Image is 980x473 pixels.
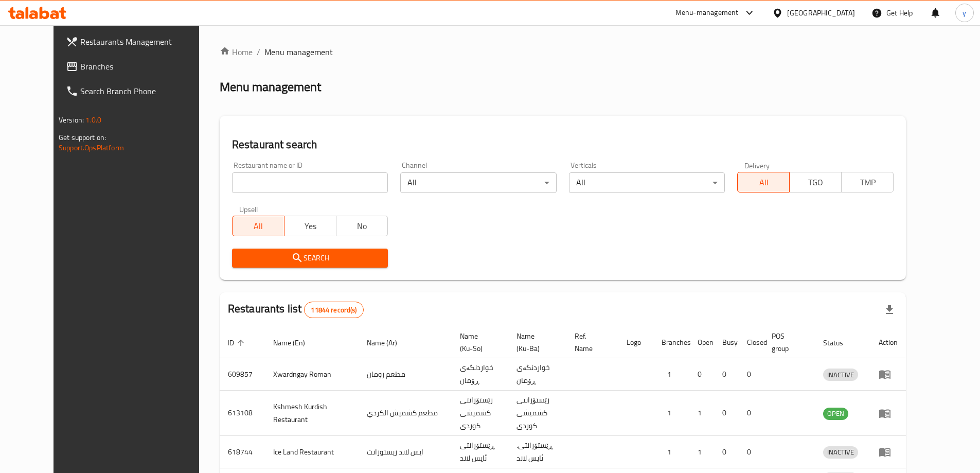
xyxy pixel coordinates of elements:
[879,446,898,458] div: Menu
[220,46,253,58] a: Home
[336,216,388,236] button: No
[220,46,906,58] nav: breadcrumb
[359,391,452,436] td: مطعم كشميش الكردي
[675,7,739,19] div: Menu-management
[59,131,106,144] span: Get support on:
[772,330,803,355] span: POS group
[232,216,284,236] button: All
[653,327,689,358] th: Branches
[460,330,496,355] span: Name (Ku-So)
[689,327,714,358] th: Open
[823,369,858,381] span: INACTIVE
[823,446,858,459] div: INACTIVE
[284,216,336,236] button: Yes
[569,172,725,193] div: All
[744,162,770,169] label: Delivery
[739,391,763,436] td: 0
[237,219,280,234] span: All
[789,172,842,192] button: TGO
[653,391,689,436] td: 1
[232,249,388,268] button: Search
[85,113,101,127] span: 1.0.0
[59,141,124,154] a: Support.OpsPlatform
[737,172,790,192] button: All
[714,327,739,358] th: Busy
[228,337,247,349] span: ID
[240,252,380,265] span: Search
[58,54,217,79] a: Branches
[739,327,763,358] th: Closed
[220,391,265,436] td: 613108
[264,46,333,58] span: Menu management
[963,7,966,19] span: y
[794,175,838,190] span: TGO
[742,175,786,190] span: All
[823,408,848,419] span: OPEN
[452,358,508,391] td: خواردنگەی ڕۆمان
[841,172,894,192] button: TMP
[653,436,689,468] td: 1
[618,327,653,358] th: Logo
[232,172,388,193] input: Search for restaurant name or ID..
[304,302,363,318] div: Total records count
[575,330,607,355] span: Ref. Name
[359,358,452,391] td: مطعم رومان
[714,436,739,468] td: 0
[59,113,84,127] span: Version:
[58,79,217,103] a: Search Branch Phone
[516,330,554,355] span: Name (Ku-Ba)
[879,368,898,380] div: Menu
[739,436,763,468] td: 0
[80,85,209,97] span: Search Branch Phone
[508,391,566,436] td: رێستۆرانتی کشمیشى كوردى
[508,436,566,468] td: .ڕێستۆرانتی ئایس لاند
[305,305,363,315] span: 11844 record(s)
[452,436,508,468] td: ڕێستۆرانتی ئایس لاند
[80,60,209,73] span: Branches
[714,391,739,436] td: 0
[80,36,209,48] span: Restaurants Management
[341,219,384,234] span: No
[879,407,898,419] div: Menu
[508,358,566,391] td: خواردنگەی ڕۆمان
[359,436,452,468] td: ايس لاند ريستورانت
[870,327,906,358] th: Action
[220,79,321,95] h2: Menu management
[653,358,689,391] td: 1
[689,436,714,468] td: 1
[257,46,260,58] li: /
[823,446,858,458] span: INACTIVE
[265,358,359,391] td: Xwardngay Roman
[823,369,858,381] div: INACTIVE
[265,436,359,468] td: Ice Land Restaurant
[823,337,857,349] span: Status
[787,7,855,19] div: [GEOGRAPHIC_DATA]
[265,391,359,436] td: Kshmesh Kurdish Restaurant
[228,301,364,318] h2: Restaurants list
[846,175,889,190] span: TMP
[289,219,332,234] span: Yes
[273,337,318,349] span: Name (En)
[877,297,902,322] div: Export file
[714,358,739,391] td: 0
[232,137,894,152] h2: Restaurant search
[739,358,763,391] td: 0
[400,172,557,193] div: All
[58,29,217,54] a: Restaurants Management
[367,337,411,349] span: Name (Ar)
[689,358,714,391] td: 0
[452,391,508,436] td: رێستۆرانتی کشمیشى كوردى
[220,436,265,468] td: 618744
[220,358,265,391] td: 609857
[689,391,714,436] td: 1
[239,205,258,213] label: Upsell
